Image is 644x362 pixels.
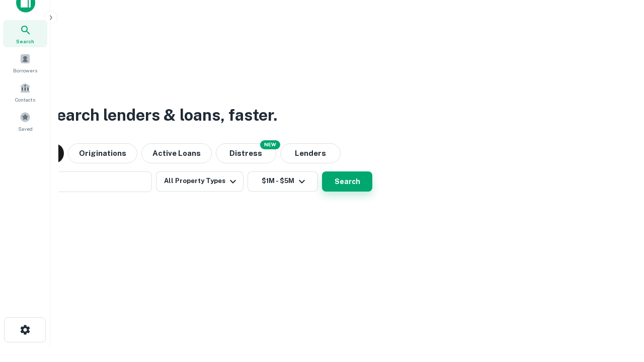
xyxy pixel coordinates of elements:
[3,20,47,47] a: Search
[260,140,280,149] div: NEW
[3,108,47,135] a: Saved
[16,37,34,45] span: Search
[141,143,212,163] button: Active Loans
[322,171,372,192] button: Search
[46,103,277,127] h3: Search lenders & loans, faster.
[156,171,244,192] button: All Property Types
[18,125,33,133] span: Saved
[248,171,318,192] button: $1M - $5M
[3,78,47,106] a: Contacts
[13,66,37,74] span: Borrowers
[15,96,35,104] span: Contacts
[68,143,137,163] button: Originations
[216,143,276,163] button: Search distressed loans with lien and other non-mortgage details.
[280,143,341,163] button: Lenders
[3,49,47,76] a: Borrowers
[594,282,644,330] iframe: Chat Widget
